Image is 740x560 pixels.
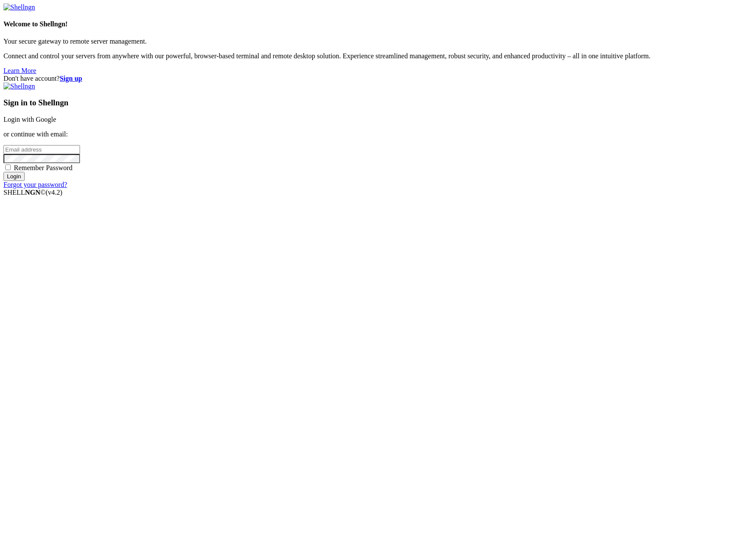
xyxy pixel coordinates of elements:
span: Remember Password [14,164,73,171]
a: Learn More [3,67,36,74]
h3: Sign in to Shellngn [3,98,737,108]
input: Email address [3,145,80,154]
img: Shellngn [3,3,35,11]
input: Remember Password [5,165,11,170]
b: NGN [25,189,41,196]
h4: Welcome to Shellngn! [3,20,737,28]
p: Your secure gateway to remote server management. [3,38,737,45]
p: or continue with email: [3,130,737,138]
p: Connect and control your servers from anywhere with our powerful, browser-based terminal and remo... [3,52,737,60]
img: Shellngn [3,82,35,90]
a: Sign up [60,75,82,82]
div: Don't have account? [3,75,737,82]
a: Login with Google [3,116,56,123]
span: SHELL © [3,189,62,196]
span: 4.2.0 [46,189,63,196]
a: Forgot your password? [3,181,67,188]
input: Login [3,172,25,181]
